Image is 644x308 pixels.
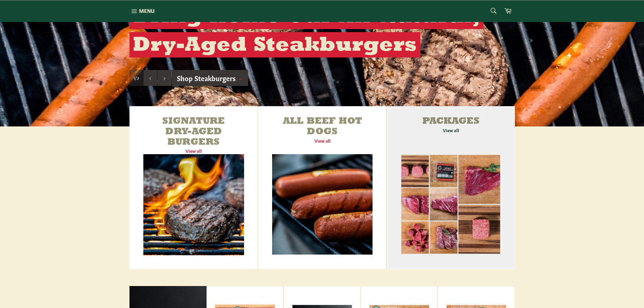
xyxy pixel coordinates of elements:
[134,75,139,81] span: 1/3
[143,70,157,86] button: Previous slide
[129,70,143,86] div: Slide 1, current
[139,7,154,14] span: Menu
[172,70,248,86] a: Shop Steakburgers
[158,70,171,86] button: Next slide
[237,73,243,82] span: →
[387,106,515,269] a: Packages View all Packages
[258,106,386,269] a: All Beef Hot Dogs View all All Beef Hot Dogs
[129,106,258,269] a: Signature Dry-Aged Burgers View all Signature Dry-Aged Burgers
[123,0,161,22] button: Menu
